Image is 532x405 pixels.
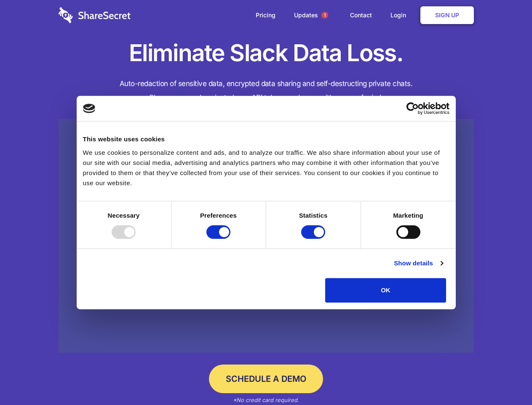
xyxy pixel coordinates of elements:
img: logo-wordmark-white-trans-d4663122ce5f474addd5e946df7df03e33cb6a1c49d2221995e7729f52c070b2.svg [59,7,131,23]
span: 1 [321,12,328,19]
strong: Necessary [108,212,140,219]
a: Show details [394,258,443,268]
a: Usercentrics Cookiebot - opens in a new window [376,102,449,115]
em: *No credit card required. [233,397,299,403]
strong: Marketing [393,212,423,219]
img: logo [83,104,96,113]
a: Wistia video thumbnail [59,119,474,353]
div: We use cookies to personalize content and ads, and to analyze our traffic. We also share informat... [83,148,449,188]
a: Pricing [247,2,284,28]
strong: Preferences [200,212,237,219]
div: This website uses cookies [83,134,449,144]
h4: Auto-redaction of sensitive data, encrypted data sharing and self-destructing private chats. Shar... [59,77,474,105]
button: OK [325,278,446,302]
a: Login [382,2,419,28]
a: Schedule a Demo [209,364,323,393]
a: Sign Up [420,6,474,24]
h1: Eliminate Slack Data Loss. [59,38,474,68]
a: Contact [342,2,380,28]
strong: Statistics [299,212,328,219]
